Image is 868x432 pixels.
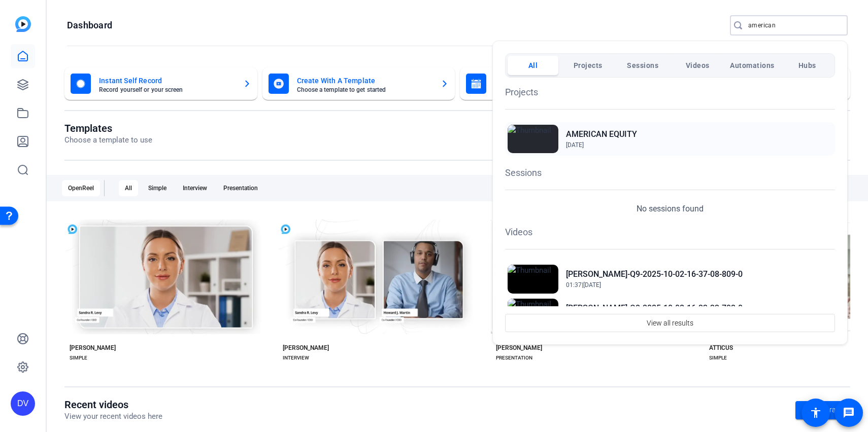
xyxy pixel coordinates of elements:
[528,56,538,75] span: All
[583,281,601,289] span: [DATE]
[566,302,743,314] h2: [PERSON_NAME]-Q8-2025-10-02-16-33-33-702-0
[566,281,582,289] span: 01:37
[574,56,603,75] span: Projects
[798,56,816,75] span: Hubs
[505,225,835,239] h1: Videos
[730,56,775,75] span: Automations
[505,314,835,332] button: View all results
[647,313,693,333] span: View all results
[505,166,835,179] h1: Sessions
[505,85,835,99] h1: Projects
[566,141,584,149] span: [DATE]
[508,299,558,327] img: Thumbnail
[508,265,558,293] img: Thumbnail
[637,203,704,215] p: No sessions found
[686,56,710,75] span: Videos
[566,128,637,140] h2: AMERICAN EQUITY
[508,125,558,153] img: Thumbnail
[566,268,743,280] h2: [PERSON_NAME]-Q9-2025-10-02-16-37-08-809-0
[627,56,658,75] span: Sessions
[582,281,583,289] span: |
